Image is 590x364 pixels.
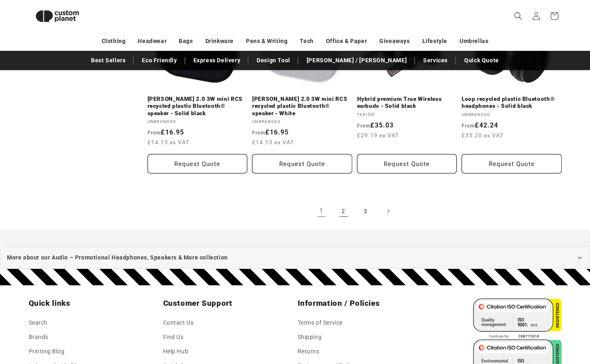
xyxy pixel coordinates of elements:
a: [PERSON_NAME] 2.0 3W mini RCS recycled plastic Bluetooth® speaker - Solid black [148,96,248,117]
a: Drinkware [205,34,234,48]
button: Request Quote [357,154,457,173]
a: Clothing [102,34,126,48]
h2: Quick links [29,298,158,308]
a: Find Us [163,330,184,344]
a: Eco Friendly [138,53,181,68]
a: Best Sellers [87,53,130,68]
a: Pens & Writing [246,34,287,48]
a: Next page [379,202,397,220]
a: Contact Us [163,318,194,330]
a: Loop recycled plastic Bluetooth® headphones - Solid black [462,96,562,110]
a: Design Tool [253,53,294,68]
a: Brands [29,330,49,344]
a: Headwear [138,34,166,48]
a: [PERSON_NAME] / [PERSON_NAME] [303,53,411,68]
a: Shipping [298,330,322,344]
a: Office & Paper [326,34,367,48]
a: Tech [300,34,313,48]
a: [PERSON_NAME] 2.0 3W mini RCS recycled plastic Bluetooth® speaker - White [252,96,352,117]
a: Page 2 [335,202,353,220]
a: Quick Quote [460,53,503,68]
a: Help Hub [163,344,189,359]
a: Returns [298,344,319,359]
button: Request Quote [148,154,248,173]
a: Bags [179,34,193,48]
button: Request Quote [252,154,352,173]
a: Hybrid premium True Wireless earbuds - Solid black [357,96,457,110]
a: Page 1 [312,202,330,220]
a: Services [419,53,452,68]
a: Giveaways [379,34,410,48]
button: Request Quote [462,154,562,173]
a: Umbrellas [460,34,488,48]
img: Custom Planet [29,3,86,29]
a: Page 3 [357,202,375,220]
h2: Customer Support [163,298,293,308]
span: More about our Audio – Promotional Headphones, Speakers & More collection [7,253,228,263]
a: Express Delivery [189,53,245,68]
a: Search [29,318,48,330]
h2: Information / Policies [298,298,427,308]
a: Lifestyle [422,34,447,48]
a: Printing Blog [29,344,65,359]
nav: Pagination [148,202,562,220]
summary: Search [509,7,527,25]
a: Terms of Service [298,318,343,330]
iframe: Chat Widget [449,275,590,364]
